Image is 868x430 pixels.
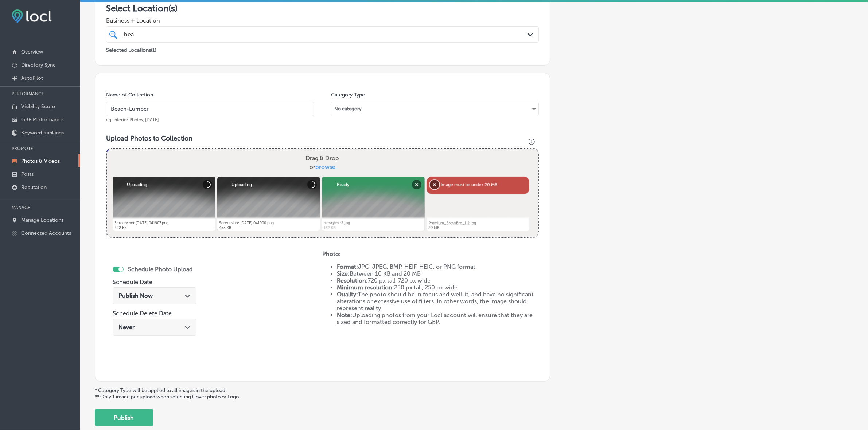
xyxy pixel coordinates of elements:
label: Drag & Drop or [303,151,342,174]
p: Connected Accounts [21,230,71,236]
span: Publish Now [118,292,153,299]
strong: Resolution: [337,277,368,284]
input: Title [106,102,314,116]
strong: Size: [337,270,350,277]
strong: Note: [337,312,352,319]
h3: Select Location(s) [106,3,539,13]
label: Schedule Delete Date [113,310,172,317]
p: AutoPilot [21,75,43,81]
strong: Quality: [337,291,358,298]
p: Keyword Rankings [21,130,64,136]
h3: Upload Photos to Collection [106,134,539,142]
span: eg. Interior Photos, [DATE] [106,117,159,122]
img: fda3e92497d09a02dc62c9cd864e3231.png [12,9,52,23]
strong: Format: [337,263,358,270]
p: Posts [21,171,34,177]
div: No category [331,103,538,115]
p: * Category Type will be applied to all images in the upload. ** Only 1 image per upload when sele... [95,387,853,400]
strong: Photo: [322,250,341,257]
label: Schedule Photo Upload [128,266,193,273]
strong: Minimum resolution: [337,284,394,291]
p: GBP Performance [21,117,63,123]
li: The photo should be in focus and well lit, and have no significant alterations or excessive use o... [337,291,538,312]
li: Uploading photos from your Locl account will ensure that they are sized and formatted correctly f... [337,312,538,326]
p: Selected Locations ( 1 ) [106,44,156,53]
li: 720 px tall, 720 px wide [337,277,538,284]
li: 250 px tall, 250 px wide [337,284,538,291]
li: JPG, JPEG, BMP, HEIF, HEIC, or PNG format. [337,263,538,270]
button: Publish [95,409,153,426]
p: Overview [21,49,43,55]
p: Photos & Videos [21,158,60,164]
p: Visibility Score [21,103,55,110]
span: Business + Location [106,17,539,24]
li: Between 10 KB and 20 MB [337,270,538,277]
p: Directory Sync [21,62,56,68]
label: Category Type [331,92,365,98]
span: browse [315,163,335,170]
span: Never [118,324,135,331]
p: Manage Locations [21,217,63,223]
label: Name of Collection [106,92,153,98]
label: Schedule Date [113,279,152,285]
p: Reputation [21,184,47,190]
